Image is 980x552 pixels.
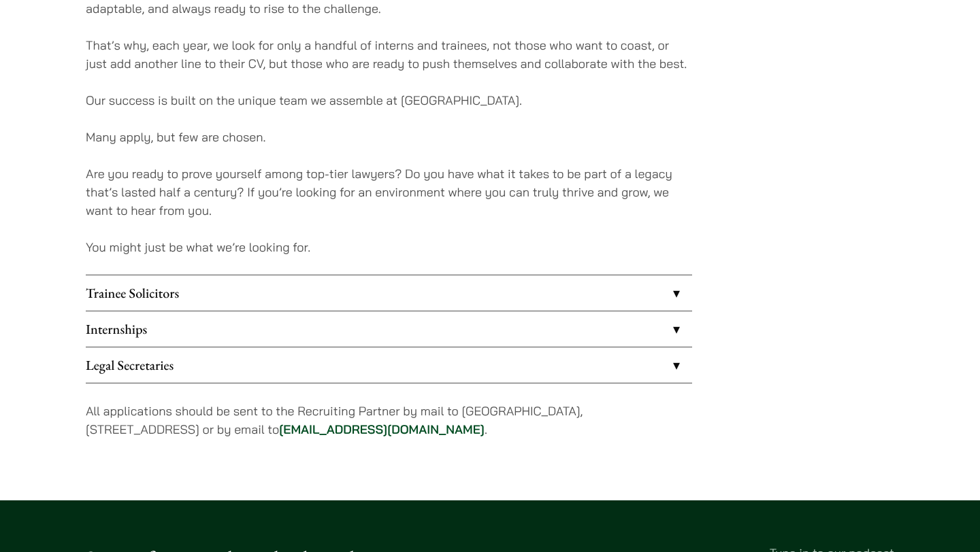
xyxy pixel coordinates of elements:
[86,165,692,220] p: Are you ready to prove yourself among top-tier lawyers? Do you have what it takes to be part of a...
[86,311,692,347] a: Internships
[86,347,692,383] a: Legal Secretaries
[86,238,692,256] p: You might just be what we’re looking for.
[86,91,692,109] p: Our success is built on the unique team we assemble at [GEOGRAPHIC_DATA].
[86,128,692,146] p: Many apply, but few are chosen.
[86,402,692,438] p: All applications should be sent to the Recruiting Partner by mail to [GEOGRAPHIC_DATA], [STREET_A...
[86,275,692,311] a: Trainee Solicitors
[86,36,692,73] p: That’s why, each year, we look for only a handful of interns and trainees, not those who want to ...
[279,421,485,437] a: [EMAIL_ADDRESS][DOMAIN_NAME]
